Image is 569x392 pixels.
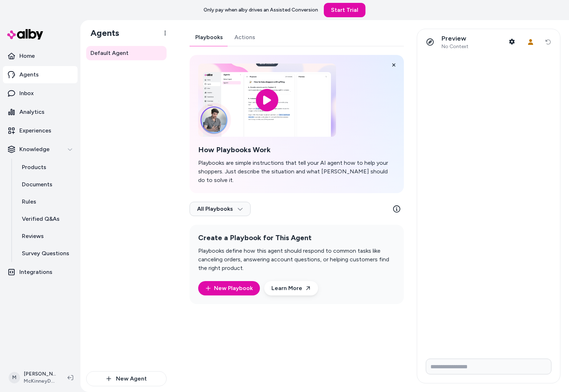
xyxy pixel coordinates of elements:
p: Knowledge [19,145,50,154]
a: Reviews [15,228,78,245]
a: Integrations [3,263,78,281]
h2: Create a Playbook for This Agent [198,233,395,242]
a: Verified Q&As [15,210,78,228]
button: New Agent [86,371,167,386]
p: Preview [442,34,468,43]
p: Inbox [19,89,34,98]
span: McKinneyDocumentationTestStore [24,378,56,385]
a: Inbox [3,85,78,102]
a: Rules [15,193,78,210]
button: Knowledge [3,141,78,158]
p: Analytics [19,108,45,116]
p: Playbooks are simple instructions that tell your AI agent how to help your shoppers. Just describ... [198,159,395,185]
a: Agents [3,66,78,83]
a: Home [3,47,78,65]
a: Default Agent [86,46,167,60]
p: Home [19,52,35,60]
a: Products [15,159,78,176]
input: Write your prompt here [426,359,551,374]
p: [PERSON_NAME] [24,370,56,378]
a: Actions [229,29,261,46]
img: alby Logo [7,29,43,39]
a: Start Trial [324,3,365,17]
a: Documents [15,176,78,193]
a: Survey Questions [15,245,78,262]
button: New Playbook [198,281,260,295]
p: Experiences [19,126,51,135]
button: M[PERSON_NAME]McKinneyDocumentationTestStore [4,366,62,389]
p: Reviews [22,232,44,241]
button: All Playbooks [190,202,251,216]
p: Only pay when alby drives an Assisted Conversion [204,6,318,14]
h2: How Playbooks Work [198,145,395,154]
p: Rules [22,197,36,206]
span: All Playbooks [197,205,243,213]
span: Default Agent [90,49,129,57]
span: No Context [442,43,468,50]
a: Analytics [3,103,78,121]
a: Playbooks [190,29,229,46]
a: New Playbook [205,284,253,293]
p: Agents [19,70,39,79]
p: Documents [22,180,52,189]
p: Products [22,163,46,172]
h1: Agents [85,28,119,38]
p: Playbooks define how this agent should respond to common tasks like canceling orders, answering a... [198,247,395,272]
p: Integrations [19,268,52,276]
span: M [9,372,20,383]
p: Survey Questions [22,249,69,258]
a: Learn More [264,281,318,295]
a: Experiences [3,122,78,139]
p: Verified Q&As [22,215,60,223]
